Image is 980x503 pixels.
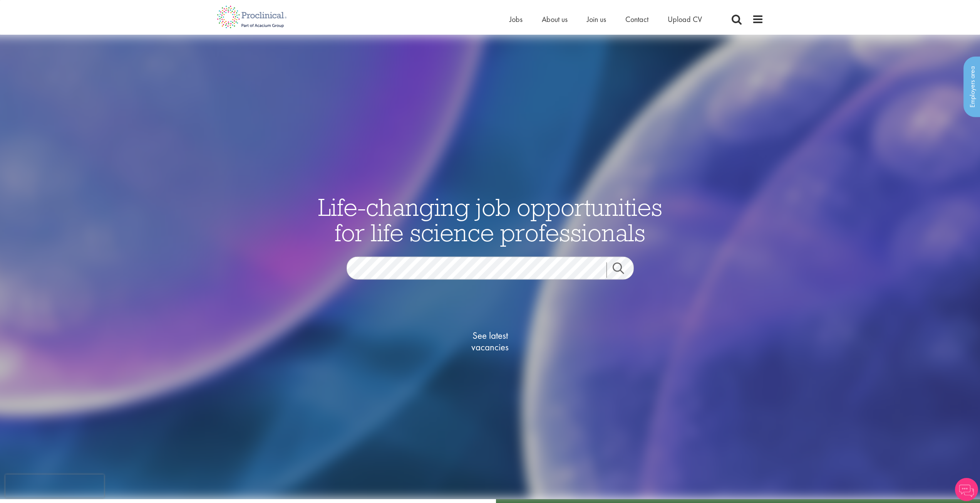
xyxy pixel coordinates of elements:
span: Life-changing job opportunities for life science professionals [318,191,662,247]
a: Upload CV [668,14,702,24]
a: Job search submit button [606,262,640,278]
img: Chatbot [955,478,978,501]
span: See latest vacancies [452,330,529,353]
a: Jobs [509,14,523,24]
a: Contact [625,14,648,24]
iframe: reCAPTCHA [5,474,104,498]
a: Join us [587,14,606,24]
a: About us [542,14,568,24]
a: See latestvacancies [452,299,529,384]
